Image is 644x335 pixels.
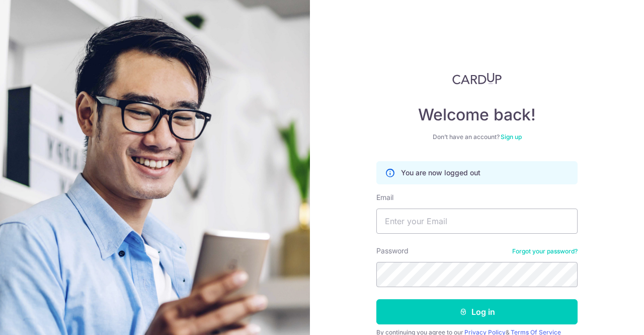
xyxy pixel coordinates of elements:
[376,192,393,203] label: Email
[376,133,578,141] div: Don’t have an account?
[512,247,578,255] a: Forgot your password?
[401,168,480,178] p: You are now logged out
[376,209,578,234] input: Enter your Email
[376,105,578,125] h4: Welcome back!
[501,133,522,141] a: Sign up
[452,73,502,85] img: CardUp Logo
[376,246,409,256] label: Password
[376,299,578,324] button: Log in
